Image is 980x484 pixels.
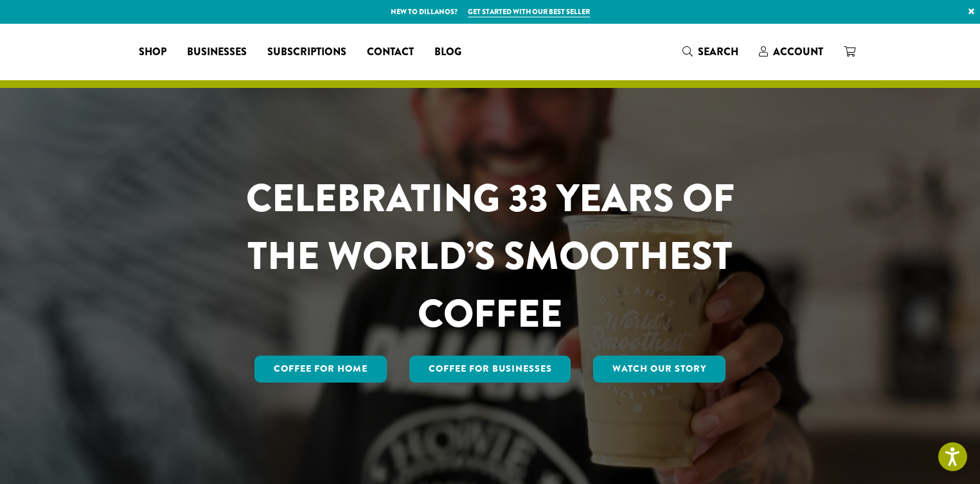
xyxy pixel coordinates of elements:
a: Shop [129,42,177,62]
span: Contact [367,44,414,60]
span: Account [773,44,823,59]
span: Businesses [187,44,247,60]
h1: CELEBRATING 33 YEARS OF THE WORLD’S SMOOTHEST COFFEE [208,169,772,343]
a: Get started with our best seller [468,6,590,17]
span: Blog [434,44,461,60]
a: Watch Our Story [593,356,726,383]
a: Search [672,41,749,62]
span: Subscriptions [267,44,346,60]
span: Shop [139,44,166,60]
a: Coffee for Home [254,356,387,383]
span: Search [698,44,738,59]
a: Coffee For Businesses [409,356,571,383]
